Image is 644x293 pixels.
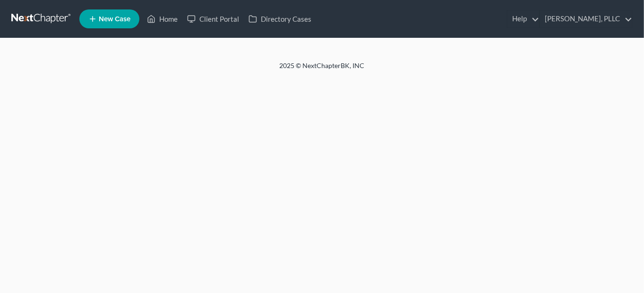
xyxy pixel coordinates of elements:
a: Home [142,10,182,27]
new-legal-case-button: New Case [79,9,139,28]
a: [PERSON_NAME], PLLC [540,10,632,27]
div: 2025 © NextChapterBK, INC [53,61,592,78]
a: Client Portal [182,10,244,27]
a: Directory Cases [244,10,316,27]
a: Help [507,10,539,27]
